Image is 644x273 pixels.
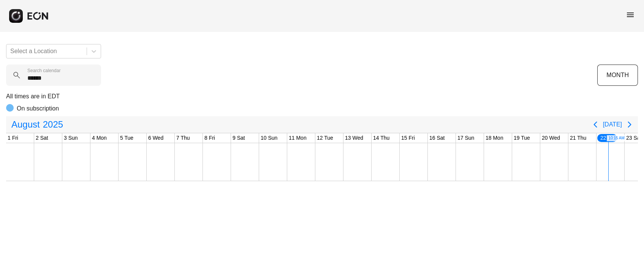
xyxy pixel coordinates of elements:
[10,117,41,132] span: August
[90,133,108,143] div: 4 Mon
[17,104,59,113] p: On subscription
[34,133,50,143] div: 2 Sat
[588,117,603,132] button: Previous page
[7,117,68,132] button: August2025
[231,133,247,143] div: 9 Sat
[484,133,505,143] div: 18 Mon
[603,118,622,131] button: [DATE]
[147,133,165,143] div: 6 Wed
[27,68,60,74] label: Search calendar
[259,133,279,143] div: 10 Sun
[62,133,79,143] div: 3 Sun
[512,133,532,143] div: 19 Tue
[343,133,365,143] div: 13 Wed
[175,133,191,143] div: 7 Thu
[315,133,335,143] div: 12 Tue
[6,133,20,143] div: 1 Fri
[428,133,446,143] div: 16 Sat
[400,133,416,143] div: 15 Fri
[626,10,635,19] span: menu
[6,92,638,101] p: All times are in EDT
[568,133,588,143] div: 21 Thu
[119,133,135,143] div: 5 Tue
[622,117,637,132] button: Next page
[372,133,391,143] div: 14 Thu
[540,133,562,143] div: 20 Wed
[597,65,638,86] button: MONTH
[625,133,643,143] div: 23 Sat
[203,133,217,143] div: 8 Fri
[287,133,308,143] div: 11 Mon
[41,117,65,132] span: 2025
[456,133,476,143] div: 17 Sun
[597,133,618,143] div: 22 Fri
